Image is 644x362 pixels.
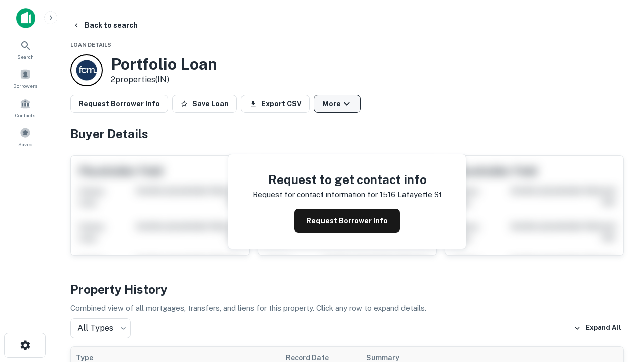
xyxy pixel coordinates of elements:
span: Search [17,53,34,61]
button: Expand All [571,321,624,336]
p: Combined view of all mortgages, transfers, and liens for this property. Click any row to expand d... [70,302,624,314]
a: Search [3,36,47,63]
span: Contacts [15,111,35,119]
a: Contacts [3,94,47,121]
iframe: Chat Widget [594,282,644,330]
a: Borrowers [3,65,47,92]
span: Loan Details [70,42,111,48]
button: Save Loan [172,95,237,113]
span: Borrowers [13,82,37,90]
h4: Property History [70,280,624,298]
a: Saved [3,123,47,150]
h4: Request to get contact info [253,170,442,189]
h4: Buyer Details [70,125,624,143]
p: Request for contact information for [253,189,378,201]
button: Request Borrower Info [294,209,400,233]
img: capitalize-icon.png [16,8,35,28]
button: More [314,95,361,113]
button: Request Borrower Info [70,95,168,113]
p: 1516 lafayette st [380,189,442,201]
button: Back to search [68,16,142,34]
span: Saved [18,140,33,148]
p: 2 properties (IN) [111,74,217,86]
button: Export CSV [241,95,310,113]
div: All Types [70,318,131,338]
h3: Portfolio Loan [111,55,217,74]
